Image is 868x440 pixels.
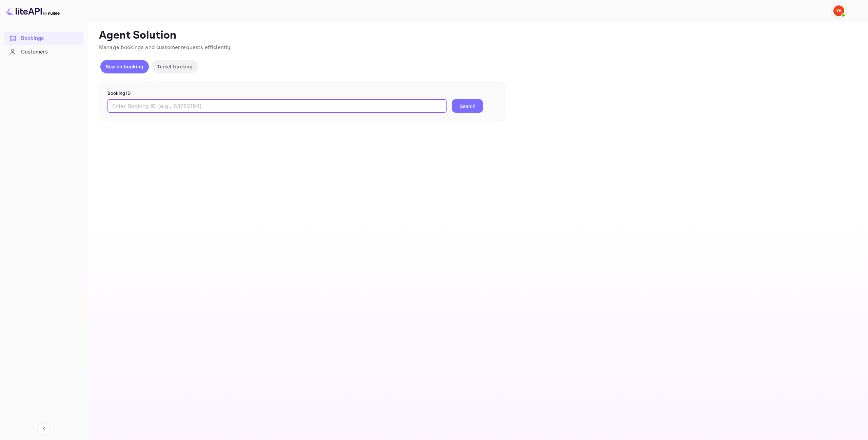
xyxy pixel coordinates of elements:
[452,99,483,113] button: Search
[106,63,143,70] p: Search booking
[99,44,232,51] span: Manage bookings and customer requests efficiently.
[4,32,84,45] div: Bookings
[157,63,193,70] p: Ticket tracking
[833,5,844,16] img: Yandex Support
[4,32,84,44] a: Bookings
[38,422,50,435] button: Collapse navigation
[107,99,447,113] input: Enter Booking ID (e.g., 63782194)
[21,48,80,56] div: Customers
[107,90,497,97] p: Booking ID
[99,29,856,42] p: Agent Solution
[4,45,84,59] div: Customers
[21,35,80,42] div: Bookings
[5,5,60,16] img: LiteAPI logo
[4,45,84,58] a: Customers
